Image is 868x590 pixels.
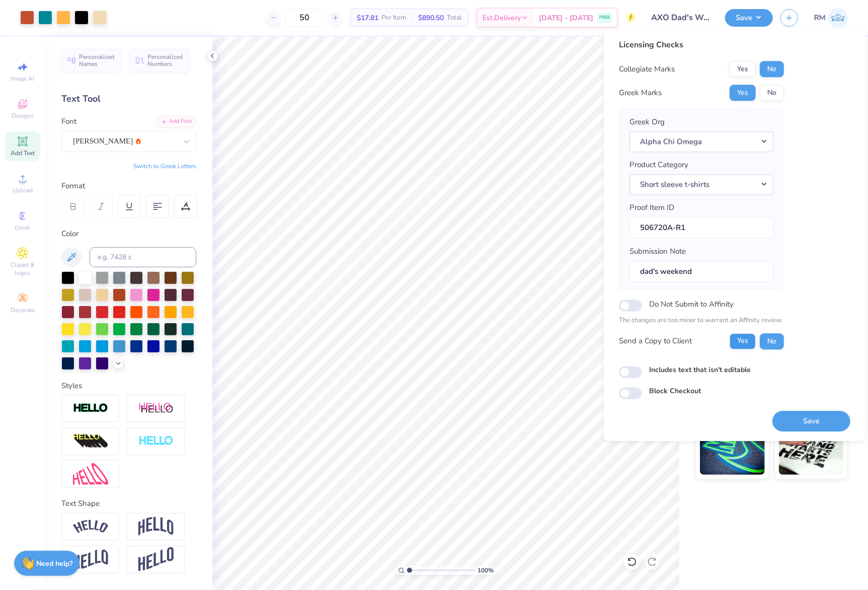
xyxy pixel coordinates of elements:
span: Per Item [381,13,406,23]
button: No [760,85,784,101]
button: Switch to Greek Letters [133,162,196,170]
div: Greek Marks [619,87,662,99]
label: Submission Note [629,246,686,257]
span: Personalized Numbers [147,53,183,67]
strong: Need help? [37,559,73,568]
span: FREE [599,14,610,21]
button: Yes [730,85,756,101]
label: Greek Org [629,116,665,128]
img: Negative Space [138,435,174,447]
img: Arc [73,520,108,534]
img: Glow in the Dark Ink [700,424,765,475]
label: Product Category [629,159,688,171]
span: Clipart & logos [5,261,40,277]
img: Ronald Manipon [828,8,848,28]
div: Text Tool [61,92,196,106]
div: Color [61,228,196,240]
input: Add a note for Affinity [629,261,773,282]
img: Flag [73,550,108,569]
span: [DATE] - [DATE] [539,13,593,23]
button: No [760,333,784,349]
div: Format [61,180,197,192]
img: Free Distort [73,463,108,485]
button: No [760,61,784,77]
input: Untitled Design [644,8,718,28]
span: Est. Delivery [483,13,521,23]
img: 3d Illusion [73,433,108,450]
label: Includes text that isn't editable [649,364,751,375]
span: Decorate [11,306,35,314]
img: Rise [138,547,174,572]
div: Collegiate Marks [619,63,675,75]
label: Font [61,116,76,127]
a: RM [814,8,848,28]
button: Save [725,9,773,27]
div: Styles [61,380,196,392]
p: The changes are too minor to warrant an Affinity review. [619,316,784,326]
div: Text Shape [61,498,196,509]
span: Upload [13,186,33,194]
span: Personalized Names [79,53,115,67]
label: Block Checkout [649,386,701,396]
span: Add Text [11,149,35,157]
button: Save [772,411,850,431]
label: Proof Item ID [629,202,674,213]
span: 100 % [478,566,494,575]
span: $17.81 [357,13,378,23]
img: Stroke [73,403,108,414]
label: Do Not Submit to Affinity [649,298,734,311]
img: Water based Ink [779,424,844,475]
button: Short sleeve t-shirts [629,174,773,195]
input: e.g. 7428 c [90,247,196,267]
img: Shadow [138,402,174,415]
span: Total [447,13,462,23]
img: Arch [138,517,174,536]
span: Image AI [11,75,35,83]
span: Greek [15,224,31,232]
div: Add Font [156,116,196,127]
button: Yes [730,333,756,349]
span: RM [814,12,826,24]
input: – – [285,9,324,27]
span: $890.50 [418,13,444,23]
button: Yes [730,61,756,77]
div: Send a Copy to Client [619,336,692,347]
button: Alpha Chi Omega [629,131,773,152]
div: Licensing Checks [619,39,784,51]
span: Designs [12,112,34,120]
